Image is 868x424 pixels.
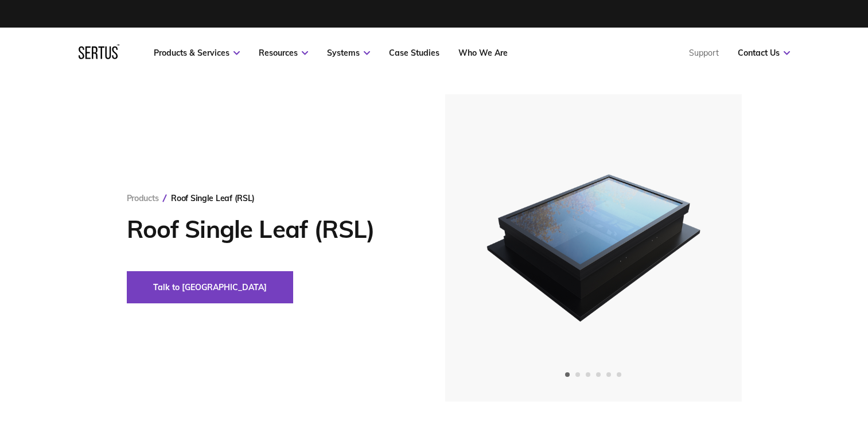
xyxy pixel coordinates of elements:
h1: Roof Single Leaf (RSL) [127,215,411,244]
a: Products [127,193,159,203]
button: Talk to [GEOGRAPHIC_DATA] [127,271,293,303]
a: Case Studies [389,48,439,58]
a: Systems [327,48,370,58]
span: Go to slide 6 [617,372,621,377]
span: Go to slide 3 [586,372,590,377]
span: Go to slide 4 [596,372,601,377]
span: Go to slide 5 [606,372,611,377]
a: Who We Are [458,48,508,58]
a: Support [689,48,719,58]
a: Products & Services [154,48,240,58]
a: Resources [259,48,308,58]
span: Go to slide 2 [575,372,580,377]
a: Contact Us [738,48,790,58]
